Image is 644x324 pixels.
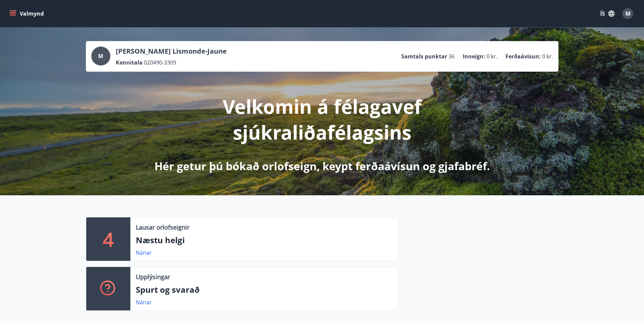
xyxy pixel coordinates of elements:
[136,272,170,281] p: Upplýsingar
[136,223,189,232] p: Lausar orlofseignir
[8,7,47,20] button: menu
[136,234,392,246] p: Næstu helgi
[154,159,490,174] p: Hér getur þú bókað orlofseign, keypt ferðaávísun og gjafabréf.
[103,226,114,252] p: 4
[486,53,497,60] span: 0 kr.
[116,59,143,66] p: Kennitala
[98,52,103,60] span: M
[596,7,618,20] button: ÍS
[144,59,176,66] span: 020490-3309
[136,284,392,295] p: Spurt og svarað
[542,53,553,60] span: 0 kr.
[620,5,636,22] button: M
[136,299,152,306] a: Nánar
[136,249,152,256] a: Nánar
[143,93,501,145] p: Velkomin á félagavef sjúkraliðafélagsins
[116,47,227,56] p: [PERSON_NAME] Lismonde-Jaune
[401,53,447,60] p: Samtals punktar
[625,10,630,17] span: M
[448,53,455,60] span: 36
[463,53,485,60] p: Inneign :
[505,53,541,60] p: Ferðaávísun :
